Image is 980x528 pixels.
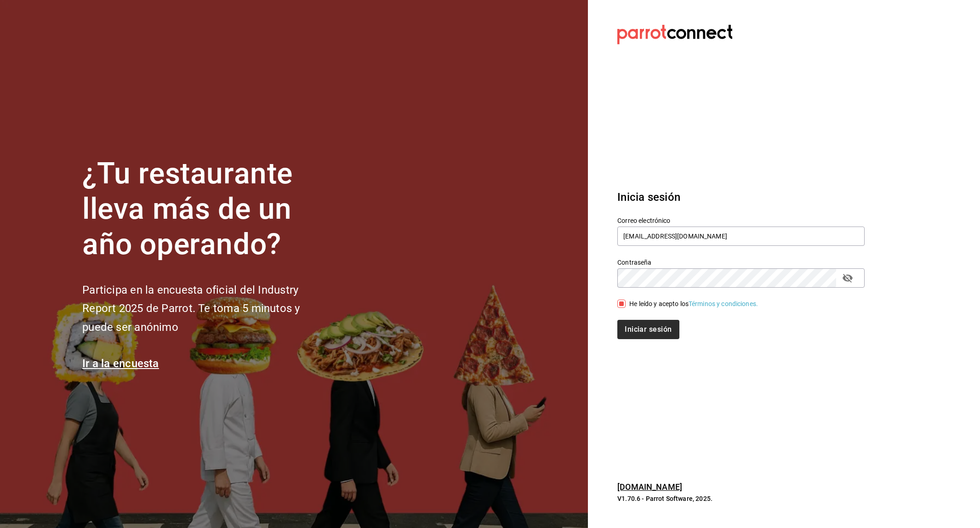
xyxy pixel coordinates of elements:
a: Términos y condiciones. [689,300,758,307]
p: V1.70.6 - Parrot Software, 2025. [617,494,865,503]
button: passwordField [840,270,855,286]
a: Ir a la encuesta [82,357,159,370]
h3: Inicia sesión [617,189,865,205]
input: Ingresa tu correo electrónico [617,227,865,246]
h1: ¿Tu restaurante lleva más de un año operando? [82,156,330,262]
button: Iniciar sesión [617,320,679,339]
h2: Participa en la encuesta oficial del Industry Report 2025 de Parrot. Te toma 5 minutos y puede se... [82,281,330,337]
label: Correo electrónico [617,217,865,224]
div: He leído y acepto los [629,299,758,309]
label: Contraseña [617,259,865,266]
a: [DOMAIN_NAME] [617,482,682,492]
